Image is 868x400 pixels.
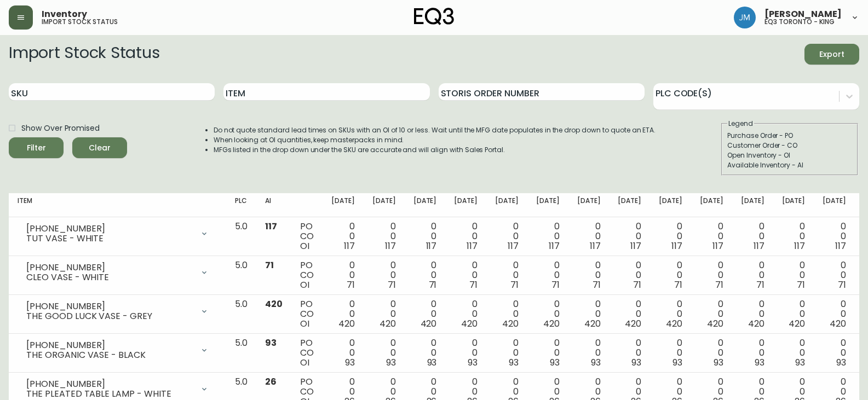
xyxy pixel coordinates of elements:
[469,279,478,291] span: 71
[26,379,193,389] div: [PHONE_NUMBER]
[650,193,691,217] th: [DATE]
[26,302,193,311] div: [PHONE_NUMBER]
[26,263,193,273] div: [PHONE_NUMBER]
[700,222,723,251] div: 0 0
[26,350,193,360] div: THE ORGANIC VASE - BLACK
[300,222,314,251] div: PO CO
[9,137,64,158] button: Filter
[26,311,193,321] div: THE GOOD LUCK VASE - GREY
[495,338,519,368] div: 0 0
[18,260,217,285] div: [PHONE_NUMBER]CLEO VASE - WHITE
[18,299,217,323] div: [PHONE_NUMBER]THE GOOD LUCK VASE - GREY
[741,338,764,368] div: 0 0
[823,338,846,368] div: 0 0
[550,356,560,369] span: 93
[549,240,560,252] span: 117
[618,299,641,329] div: 0 0
[633,279,641,291] span: 71
[755,356,764,369] span: 93
[372,222,396,251] div: 0 0
[700,260,723,290] div: 0 0
[756,279,764,291] span: 71
[386,356,396,369] span: 93
[256,193,291,217] th: AI
[26,273,193,282] div: CLEO VASE - WHITE
[300,260,314,290] div: PO CO
[630,240,641,252] span: 117
[26,389,193,399] div: THE PLEATED TABLE LAMP - WHITE
[9,44,159,65] h2: Import Stock Status
[727,141,852,150] div: Customer Order - CO
[727,160,852,170] div: Available Inventory - AI
[536,299,560,329] div: 0 0
[631,356,641,369] span: 93
[795,356,805,369] span: 93
[823,222,846,251] div: 0 0
[659,299,682,329] div: 0 0
[782,222,806,251] div: 0 0
[331,222,355,251] div: 0 0
[741,299,764,329] div: 0 0
[659,260,682,290] div: 0 0
[300,240,309,252] span: OI
[265,298,283,310] span: 420
[715,279,723,291] span: 71
[591,356,601,369] span: 93
[413,222,437,251] div: 0 0
[773,193,814,217] th: [DATE]
[26,340,193,350] div: [PHONE_NUMBER]
[764,19,835,25] h5: eq3 toronto - king
[467,240,478,252] span: 117
[347,279,355,291] span: 71
[18,338,217,362] div: [PHONE_NUMBER]THE ORGANIC VASE - BLACK
[372,260,396,290] div: 0 0
[782,299,806,329] div: 0 0
[754,240,764,252] span: 117
[804,44,859,65] button: Export
[495,260,519,290] div: 0 0
[300,299,314,329] div: PO CO
[265,259,274,271] span: 71
[413,338,437,368] div: 0 0
[674,279,682,291] span: 71
[813,48,850,61] span: Export
[734,7,756,28] img: b88646003a19a9f750de19192e969c24
[72,137,127,158] button: Clear
[666,317,682,330] span: 420
[584,317,601,330] span: 420
[536,222,560,251] div: 0 0
[265,337,277,349] span: 93
[712,240,723,252] span: 117
[495,222,519,251] div: 0 0
[454,299,478,329] div: 0 0
[672,356,682,369] span: 93
[625,317,641,330] span: 420
[214,125,656,135] li: Do not quote standard lead times on SKUs with an OI of 10 or less. Wait until the MFG date popula...
[659,338,682,368] div: 0 0
[830,317,846,330] span: 420
[405,193,446,217] th: [DATE]
[21,123,100,134] span: Show Over Promised
[214,145,656,155] li: MFGs listed in the drop down under the SKU are accurate and will align with Sales Portal.
[429,279,437,291] span: 71
[331,338,355,368] div: 0 0
[700,338,723,368] div: 0 0
[835,240,846,252] span: 117
[727,150,852,160] div: Open Inventory - OI
[388,279,396,291] span: 71
[372,299,396,329] div: 0 0
[727,131,852,141] div: Purchase Order - PO
[300,317,309,330] span: OI
[671,240,682,252] span: 117
[226,295,256,334] td: 5.0
[527,193,568,217] th: [DATE]
[727,119,754,129] legend: Legend
[331,299,355,329] div: 0 0
[823,260,846,290] div: 0 0
[577,299,601,329] div: 0 0
[445,193,486,217] th: [DATE]
[338,317,355,330] span: 420
[300,356,309,369] span: OI
[748,317,764,330] span: 420
[214,135,656,145] li: When looking at OI quantities, keep masterpacks in mind.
